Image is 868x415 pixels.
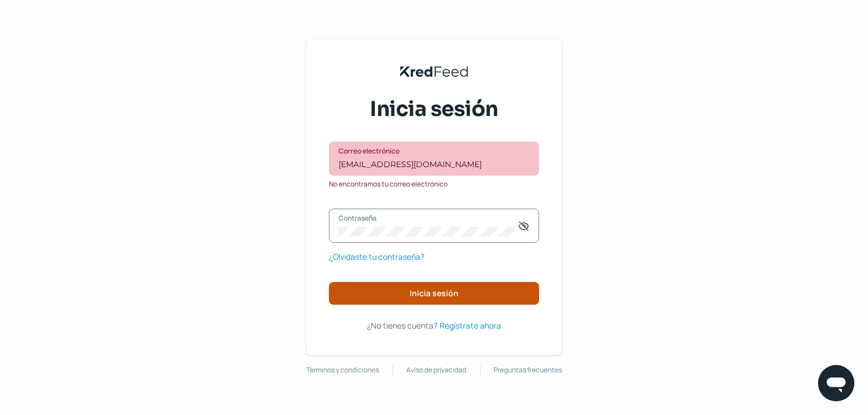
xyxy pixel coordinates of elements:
span: Inicia sesión [410,289,458,297]
label: Correo electrónico [339,146,518,156]
a: Términos y condiciones [306,364,379,376]
a: ¿Olvidaste tu contraseña? [329,250,424,264]
a: Regístrate ahora [440,318,501,333]
a: Aviso de privacidad [406,364,466,376]
a: Preguntas frecuentes [494,364,562,376]
img: chatIcon [825,372,848,395]
span: ¿No tienes cuenta? [367,320,437,331]
label: Contraseña [339,213,518,223]
span: Inicia sesión [370,95,498,123]
span: No encontramos tu correo electrónico [329,178,448,190]
button: Inicia sesión [329,282,539,305]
